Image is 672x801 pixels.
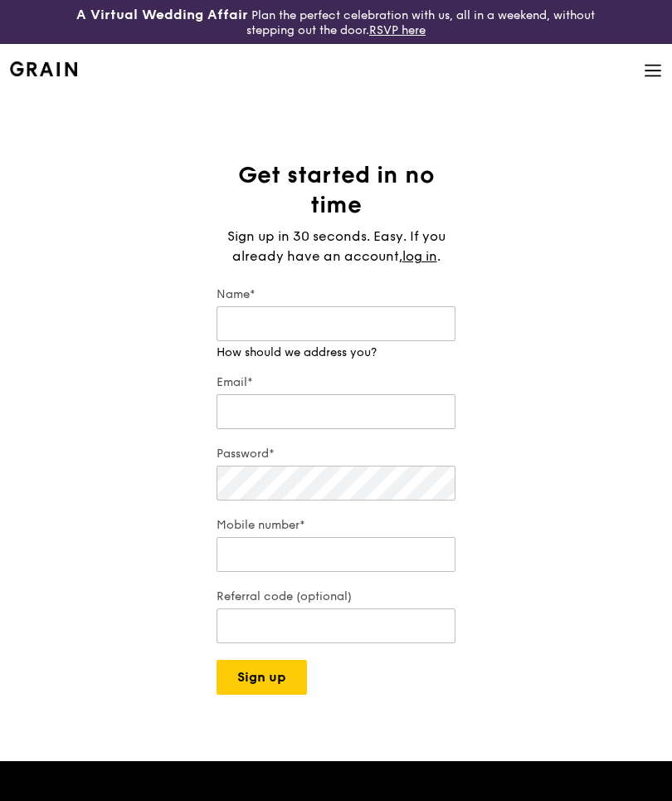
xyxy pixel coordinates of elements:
[369,23,426,37] a: RSVP here
[10,43,77,93] a: GrainGrain
[217,589,455,605] label: Referral code (optional)
[217,374,455,391] label: Email*
[217,286,455,303] label: Name*
[10,61,77,76] img: Grain
[437,248,441,264] span: .
[217,446,455,462] label: Password*
[217,344,455,361] div: How should we address you?
[217,160,455,220] h1: Get started in no time
[217,660,307,695] button: Sign up
[56,7,616,37] div: Plan the perfect celebration with us, all in a weekend, without stepping out the door.
[76,7,248,23] h3: A Virtual Wedding Affair
[402,247,437,266] a: log in
[217,517,455,534] label: Mobile number*
[227,228,446,264] span: Sign up in 30 seconds. Easy. If you already have an account,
